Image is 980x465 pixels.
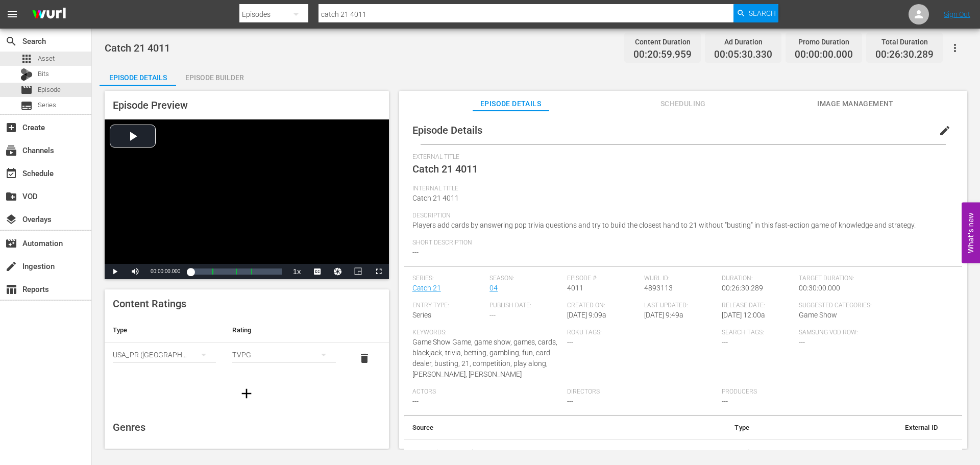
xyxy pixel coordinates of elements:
button: Fullscreen [369,264,389,279]
span: 00:26:30.289 [875,49,934,61]
button: Search [733,4,778,22]
span: Catch 21 4011 [412,163,478,175]
span: Automation [5,237,17,250]
span: Series [38,100,56,110]
button: Playback Rate [287,264,307,279]
span: --- [489,311,496,319]
span: 4011 [567,284,583,292]
span: Content Ratings [113,298,186,310]
span: Season: [489,275,562,283]
span: Asset [38,54,55,64]
span: 4893113 [644,284,673,292]
th: External ID [757,415,946,440]
span: 00:26:30.289 [722,284,763,292]
span: [DATE] 9:49a [644,311,683,319]
span: Players add cards by answering pop trivia questions and try to build the closest hand to 21 witho... [412,221,916,229]
div: USA_PR ([GEOGRAPHIC_DATA] ([GEOGRAPHIC_DATA])) [113,340,216,369]
span: Ingestion [5,260,17,273]
span: Search [5,35,17,47]
span: Channels [5,144,17,157]
button: Jump To Time [328,264,348,279]
span: Series [412,311,431,319]
span: --- [412,397,419,405]
span: --- [567,397,573,405]
span: 00:00:00.000 [151,268,180,274]
span: Overlays [5,213,17,226]
div: Content Duration [633,35,692,49]
span: --- [567,338,573,346]
span: Catch 21 4011 [412,194,459,202]
span: Release Date: [722,302,794,310]
div: Episode Builder [176,65,253,90]
span: Last Updated: [644,302,717,310]
span: 00:00:00.000 [795,49,853,61]
span: Episode Preview [113,99,188,111]
span: Search [749,4,776,22]
span: Internal Title [412,185,949,193]
span: --- [722,397,728,405]
span: --- [722,338,728,346]
a: Catch 21 [412,284,441,292]
div: Ad Duration [714,35,772,49]
span: Episode Details [473,97,549,110]
span: [DATE] 9:09a [567,311,606,319]
span: menu [6,8,18,20]
span: Episode [20,84,33,96]
span: Short Description [412,239,949,247]
div: Progress Bar [190,268,281,275]
span: Description [412,212,949,220]
span: 00:30:00.000 [799,284,840,292]
span: Catch 21 4011 [105,42,170,54]
span: Series [20,100,33,112]
button: Open Feedback Widget [962,202,980,263]
span: External Title [412,153,949,161]
span: Scheduling [645,97,721,110]
button: edit [933,118,957,143]
div: Promo Duration [795,35,853,49]
span: Game Show [799,311,837,319]
button: Mute [125,264,145,279]
span: Entry Type: [412,302,485,310]
span: Bits [38,69,49,79]
span: Genres [113,421,145,433]
img: ans4CAIJ8jUAAAAAAAAAAAAAAAAAAAAAAAAgQb4GAAAAAAAAAAAAAAAAAAAAAAAAJMjXAAAAAAAAAAAAAAAAAAAAAAAAgAT5G... [24,3,73,27]
button: Play [105,264,125,279]
span: Producers [722,388,871,396]
span: Roku Tags: [567,329,717,337]
span: --- [799,338,805,346]
div: TVPG [232,340,335,369]
span: 00:05:30.330 [714,49,772,61]
div: Video Player [105,119,389,279]
span: Game Show Game, game show, games, cards, blackjack, trivia, betting, gambling, fun, card dealer, ... [412,338,557,378]
span: Create [5,121,17,134]
th: Type [105,318,224,342]
th: Type [658,415,757,440]
button: Picture-in-Picture [348,264,369,279]
span: Asset [20,53,33,65]
span: Episode Details [412,124,482,136]
a: 04 [489,284,498,292]
span: Keywords: [412,329,562,337]
span: --- [412,248,419,256]
button: delete [352,346,377,371]
span: Publish Date: [489,302,562,310]
th: Source [404,415,658,440]
span: Wurl ID: [644,275,717,283]
span: VOD [5,190,17,203]
div: Bits [20,68,33,81]
span: Actors [412,388,562,396]
span: Search Tags: [722,329,794,337]
table: simple table [105,318,389,374]
span: Reports [5,283,17,296]
span: Directors [567,388,717,396]
span: Episode #: [567,275,640,283]
span: [DATE] 12:00a [722,311,765,319]
span: Schedule [5,167,17,180]
span: Suggested Categories: [799,302,948,310]
span: Episode [38,85,61,95]
span: edit [939,125,951,137]
span: delete [358,352,371,364]
span: Target Duration: [799,275,948,283]
span: Series: [412,275,485,283]
th: Rating [224,318,344,342]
